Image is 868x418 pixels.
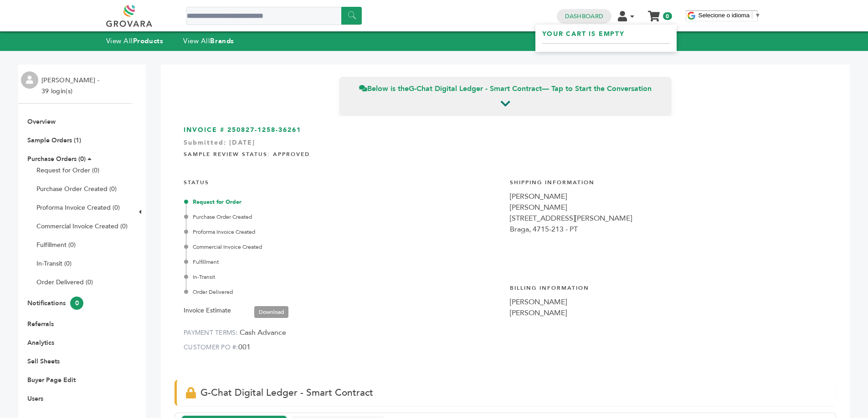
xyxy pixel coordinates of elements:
[21,71,38,89] img: profile.png
[359,84,652,94] span: Below is the — Tap to Start the Conversation
[70,297,83,310] span: 0
[27,357,60,366] a: Sell Sheets
[699,12,761,19] a: Selecione o idioma​
[27,320,54,328] a: Referrals
[184,172,501,191] h4: STATUS
[663,12,672,20] span: 0
[186,198,501,206] div: Request for Order
[238,342,251,352] span: 001
[186,228,501,236] div: Proforma Invoice Created
[184,138,827,152] div: Submitted: [DATE]
[184,328,238,337] label: PAYMENT TERMS:
[41,75,102,97] li: [PERSON_NAME] - 39 login(s)
[240,327,286,337] span: Cash Advance
[27,376,76,384] a: Buyer Page Edit
[27,394,43,403] a: Users
[510,213,827,224] div: [STREET_ADDRESS][PERSON_NAME]
[133,36,163,45] strong: Products
[186,243,501,251] div: Commercial Invoice Created
[36,203,120,212] a: Proforma Invoice Created (0)
[565,12,603,20] a: Dashboard
[510,224,827,235] div: Braga, 4715-213 - PT
[36,222,128,231] a: Commercial Invoice Created (0)
[186,273,501,281] div: In-Transit
[510,307,827,318] div: [PERSON_NAME]
[254,306,288,318] a: Download
[210,36,234,45] strong: Brands
[186,7,362,25] input: Search a product or brand...
[510,191,827,202] div: [PERSON_NAME]
[106,36,164,45] a: View AllProducts
[27,136,81,145] a: Sample Orders (1)
[510,297,827,307] div: [PERSON_NAME]
[27,299,83,307] a: Notifications0
[184,343,238,352] label: CUSTOMER PO #:
[36,259,72,268] a: In-Transit (0)
[409,84,542,94] strong: G-Chat Digital Ledger - Smart Contract
[648,8,659,18] a: My Cart
[27,155,86,163] a: Purchase Orders (0)
[510,172,827,191] h4: Shipping Information
[755,12,760,19] span: ▼
[186,258,501,266] div: Fulfillment
[186,288,501,296] div: Order Delivered
[184,144,827,163] h4: Sample Review Status: Approved
[542,29,670,44] h5: Your cart is empty
[510,277,827,297] h4: Billing Information
[510,202,827,213] div: [PERSON_NAME]
[36,278,93,287] a: Order Delivered (0)
[36,166,99,175] a: Request for Order (0)
[36,185,117,193] a: Purchase Order Created (0)
[183,36,234,45] a: View AllBrands
[699,12,750,19] span: Selecione o idioma
[184,126,827,135] h3: INVOICE # 250827-1258-36261
[184,305,231,316] label: Invoice Estimate
[27,338,54,347] a: Analytics
[200,386,373,399] span: G-Chat Digital Ledger - Smart Contract
[27,117,56,126] a: Overview
[36,241,76,249] a: Fulfillment (0)
[186,213,501,221] div: Purchase Order Created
